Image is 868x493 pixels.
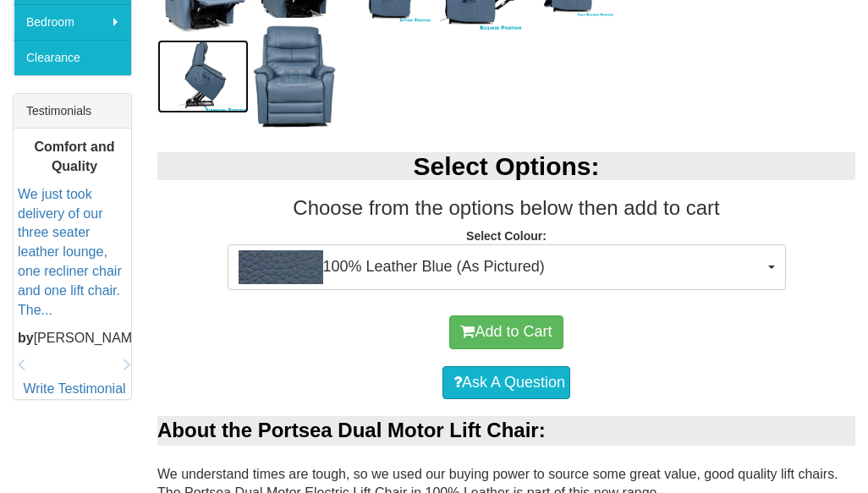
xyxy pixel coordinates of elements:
[34,140,114,173] b: Comfort and Quality
[466,229,547,243] strong: Select Colour:
[14,94,131,129] div: Testimonials
[14,4,131,40] a: Bedroom
[228,244,786,290] button: 100% Leather Blue (As Pictured)100% Leather Blue (As Pictured)
[18,187,122,317] a: We just took delivery of our three seater leather lounge, one recliner chair and one lift chair. ...
[413,152,599,180] b: Select Options:
[239,250,323,284] img: 100% Leather Blue (As Pictured)
[18,330,34,344] b: by
[23,381,125,396] a: Write Testimonial
[14,40,131,75] a: Clearance
[157,416,855,445] div: About the Portsea Dual Motor Lift Chair:
[157,197,855,219] h3: Choose from the options below then add to cart
[239,250,764,284] span: 100% Leather Blue (As Pictured)
[449,315,563,349] button: Add to Cart
[442,366,570,400] a: Ask A Question
[18,328,131,348] p: [PERSON_NAME]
